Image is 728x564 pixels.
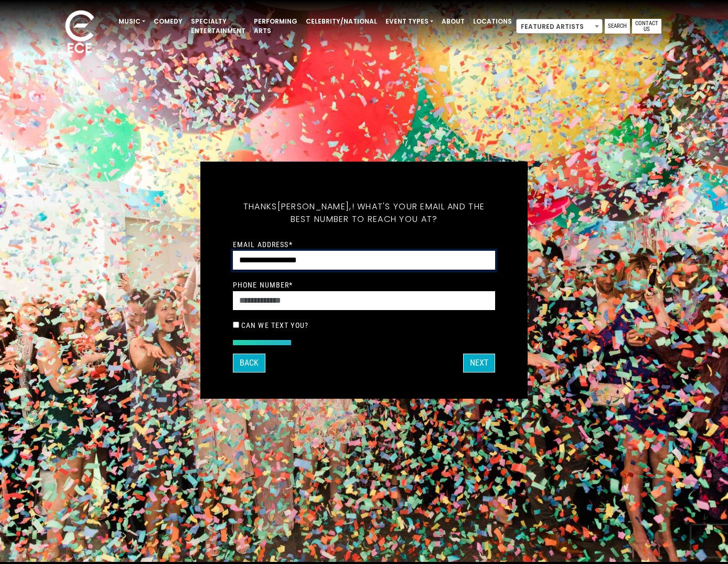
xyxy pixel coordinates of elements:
a: Search [605,19,630,34]
a: Event Types [381,13,437,30]
a: Comedy [149,13,187,30]
span: Featured Artists [517,19,602,34]
a: Specialty Entertainment [187,13,250,40]
a: Performing Arts [250,13,302,40]
button: Back [233,354,265,373]
a: About [437,13,469,30]
a: Music [114,13,149,30]
span: Featured Artists [516,19,603,34]
span: [PERSON_NAME], [277,200,352,212]
label: Email Address [233,240,293,249]
button: Next [463,354,495,373]
img: ece_new_logo_whitev2-1.png [53,7,106,58]
a: Celebrity/National [302,13,381,30]
h5: Thanks ! What's your email and the best number to reach you at? [233,188,495,238]
a: Locations [469,13,516,30]
label: Phone Number [233,280,293,290]
label: Can we text you? [241,321,308,330]
a: Contact Us [632,19,661,34]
